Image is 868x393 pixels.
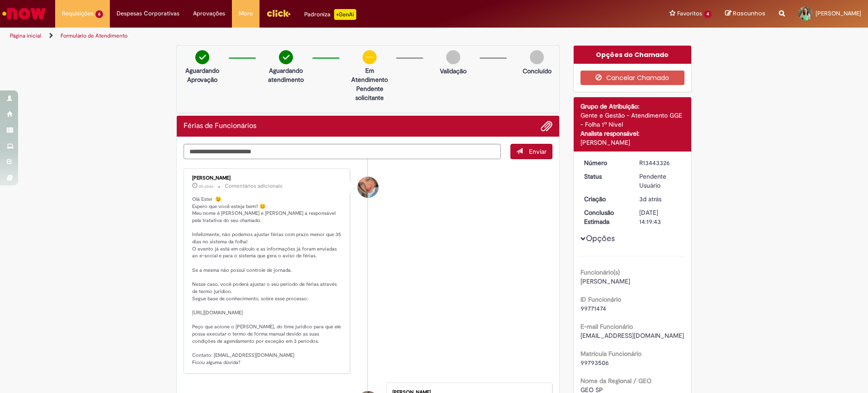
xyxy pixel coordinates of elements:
div: Grupo de Atribuição: [580,102,685,111]
div: Gente e Gestão - Atendimento GGE - Folha 1º Nível [580,111,685,129]
a: Rascunhos [725,9,765,18]
ul: Trilhas de página [7,28,572,44]
b: Funcionário(s) [580,268,620,276]
img: click_logo_yellow_360x200.png [266,6,291,20]
button: Enviar [510,144,552,159]
span: 6 [95,10,103,18]
a: Formulário de Atendimento [61,32,127,39]
textarea: Digite sua mensagem aqui... [184,144,501,159]
time: 27/08/2025 13:32:17 [199,184,213,189]
p: Olá Ester 😉 Espero que você esteja bem!! 😊 Meu nome é [PERSON_NAME] e [PERSON_NAME] a responsável... [192,196,343,366]
img: ServiceNow [1,5,47,23]
span: Enviar [529,147,547,156]
img: check-circle-green.png [195,50,209,64]
img: check-circle-green.png [279,50,293,64]
div: R13443326 [639,158,681,167]
b: ID Funcionário [580,295,621,303]
div: Pendente Usuário [639,172,681,190]
span: 99771474 [580,304,606,313]
dt: Conclusão Estimada [577,208,633,226]
span: [EMAIL_ADDRESS][DOMAIN_NAME] [580,331,684,340]
b: Matrícula Funcionário [580,350,642,358]
small: Comentários adicionais [225,182,283,190]
time: 25/08/2025 10:19:39 [639,195,661,203]
p: Validação [440,66,467,76]
div: Padroniza [304,9,356,20]
img: img-circle-grey.png [530,50,544,64]
p: Pendente solicitante [348,84,392,102]
img: img-circle-grey.png [446,50,460,64]
span: 4 [704,10,712,18]
div: Jacqueline Andrade Galani [358,177,378,198]
span: Despesas Corporativas [117,9,179,18]
div: Opções do Chamado [574,46,692,64]
div: [DATE] 14:19:43 [639,208,681,226]
span: Favoritos [677,9,702,18]
div: [PERSON_NAME] [580,138,685,147]
span: [PERSON_NAME] [816,9,861,17]
p: Concluído [523,66,552,76]
p: +GenAi [334,9,356,20]
img: circle-minus.png [363,50,377,64]
dt: Status [577,172,633,181]
div: Analista responsável: [580,129,685,138]
dt: Criação [577,194,633,204]
span: Aprovações [193,9,225,18]
h2: Férias de Funcionários Histórico de tíquete [184,122,256,130]
span: Rascunhos [733,9,765,18]
dt: Número [577,158,633,167]
b: Nome da Regional / GEO [580,377,651,385]
span: Requisições [62,9,94,18]
span: 2h atrás [199,184,213,189]
p: Em Atendimento [348,66,392,84]
button: Adicionar anexos [541,120,552,132]
div: 25/08/2025 10:19:39 [639,194,681,204]
span: [PERSON_NAME] [580,277,630,285]
p: Aguardando atendimento [264,66,308,84]
a: Página inicial [10,32,41,39]
div: [PERSON_NAME] [192,175,343,181]
b: E-mail Funcionário [580,322,633,331]
p: Aguardando Aprovação [180,66,224,84]
span: 3d atrás [639,195,661,203]
span: More [239,9,253,18]
button: Cancelar Chamado [580,71,685,85]
span: 99793506 [580,359,609,367]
